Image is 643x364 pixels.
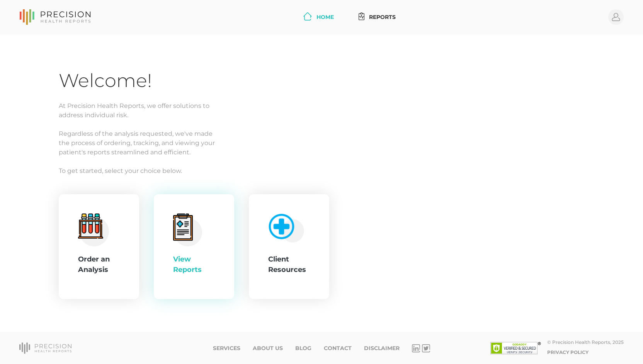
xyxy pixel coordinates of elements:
[268,254,310,275] div: Client Resources
[265,210,304,243] img: client-resource.c5a3b187.png
[59,166,584,176] p: To get started, select your choice below.
[173,254,215,275] div: View Reports
[356,10,399,24] a: Reports
[295,345,311,352] a: Blog
[59,101,584,120] p: At Precision Health Reports, we offer solutions to address individual risk.
[253,345,283,352] a: About Us
[324,345,352,352] a: Contact
[364,345,400,352] a: Disclaimer
[300,10,337,24] a: Home
[78,254,120,275] div: Order an Analysis
[547,339,624,345] div: © Precision Health Reports, 2025
[547,349,589,355] a: Privacy Policy
[213,345,240,352] a: Services
[59,129,584,157] p: Regardless of the analysis requested, we've made the process of ordering, tracking, and viewing y...
[490,342,541,354] img: SSL site seal - click to verify
[59,69,584,92] h1: Welcome!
